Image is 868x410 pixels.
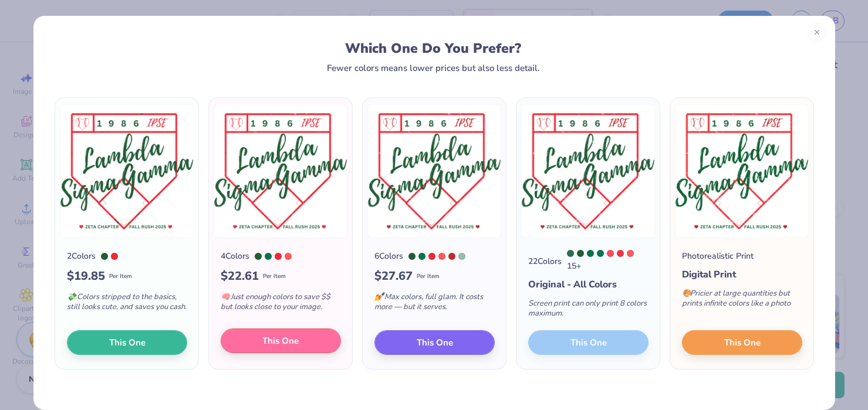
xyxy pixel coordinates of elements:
img: 4 color option [214,104,347,238]
div: Red 032 C [617,250,624,257]
div: Colors stripped to the basics, still looks cute, and saves you cash. [67,285,187,324]
div: 558 C [458,253,465,260]
div: 1788 C [428,253,435,260]
div: 178 C [627,250,634,257]
span: $ 27.67 [374,267,413,285]
button: This One [67,330,187,355]
span: $ 19.85 [67,267,105,285]
div: 3415 C [587,250,594,257]
span: 💅 [374,292,384,302]
div: 15 + [567,250,649,272]
div: 1788 C [275,253,282,260]
span: Per Item [109,272,132,281]
button: This One [682,330,802,355]
div: Original - All Colors [528,277,649,292]
div: Pricier at large quantities but prints infinite colors like a photo [682,282,802,320]
div: 4 Colors [221,250,249,262]
span: 🧠 [221,292,230,302]
div: Fewer colors means lower prices but also less detail. [327,63,540,73]
div: 1785 C [607,250,614,257]
div: Max colors, full glam. It costs more — but it serves. [374,285,495,324]
div: 7483 C [577,250,584,257]
div: Digital Print [682,267,802,282]
div: 22 Colors [528,255,562,267]
div: 2 Colors [67,250,96,262]
span: This One [109,336,145,350]
div: 178 C [285,253,292,260]
div: Screen print can only print 8 colors maximum. [528,292,649,330]
div: 178 C [438,253,445,260]
span: This One [724,336,760,350]
div: 7620 C [448,253,455,260]
div: Which One Do You Prefer? [65,40,802,56]
img: 2 color option [60,104,194,238]
div: 7483 C [101,253,108,260]
span: 💸 [67,292,76,302]
div: 7483 C [255,253,262,260]
img: 22 color option [521,104,655,238]
div: 3415 C [265,253,272,260]
div: 341 C [597,250,604,257]
img: 6 color option [367,104,501,238]
span: $ 22.61 [221,267,259,285]
div: 3415 C [418,253,425,260]
button: This One [374,330,495,355]
div: 1788 C [111,253,118,260]
span: This One [262,334,299,348]
button: This One [221,328,341,353]
div: Just enough colors to save $$ but looks close to your image. [221,285,341,324]
div: Photorealistic Print [682,250,754,262]
span: This One [416,336,452,350]
div: 6 Colors [374,250,403,262]
div: 555 C [567,250,574,257]
span: Per Item [417,272,440,281]
span: Per Item [263,272,286,281]
div: 7483 C [408,253,416,260]
span: 🎨 [682,288,691,299]
img: Photorealistic preview [675,104,809,238]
